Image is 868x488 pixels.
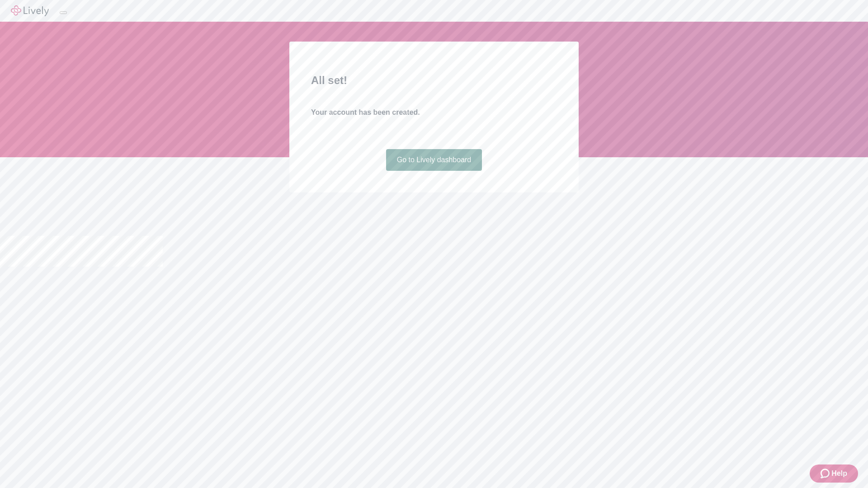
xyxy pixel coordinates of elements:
[810,465,858,483] button: Zendesk support iconHelp
[386,149,482,171] a: Go to Lively dashboard
[831,468,847,479] span: Help
[311,72,557,89] h2: All set!
[60,11,67,14] button: Log out
[311,107,557,118] h4: Your account has been created.
[11,5,49,16] img: Lively
[821,468,831,479] svg: Zendesk support icon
